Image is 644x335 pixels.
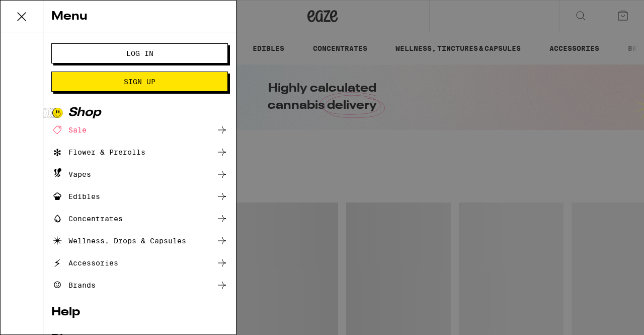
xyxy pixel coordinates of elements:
span: Hi. Need any help? [6,7,72,15]
div: Wellness, Drops & Capsules [51,235,186,247]
div: Brands [51,279,96,291]
div: Vapes [51,168,91,180]
a: Flower & Prerolls [51,146,228,158]
span: Log In [126,50,153,57]
a: Brands [51,279,228,291]
a: Shop [51,107,228,119]
a: Accessories [51,257,228,269]
div: Concentrates [51,213,123,225]
div: Menu [43,1,236,33]
button: Log In [51,43,228,63]
div: Edibles [51,190,100,203]
a: Sign Up [51,78,228,86]
a: Sale [51,124,228,136]
a: Help [51,306,228,318]
div: Flower & Prerolls [51,146,145,158]
a: Edibles [51,190,228,203]
button: Sign Up [51,72,228,92]
a: Wellness, Drops & Capsules [51,235,228,247]
a: Log In [51,49,228,57]
a: Concentrates [51,213,228,225]
div: Accessories [51,257,118,269]
a: Vapes [51,168,228,180]
div: Sale [51,124,87,136]
span: Sign Up [124,78,155,85]
button: Redirect to URL [1,1,549,73]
